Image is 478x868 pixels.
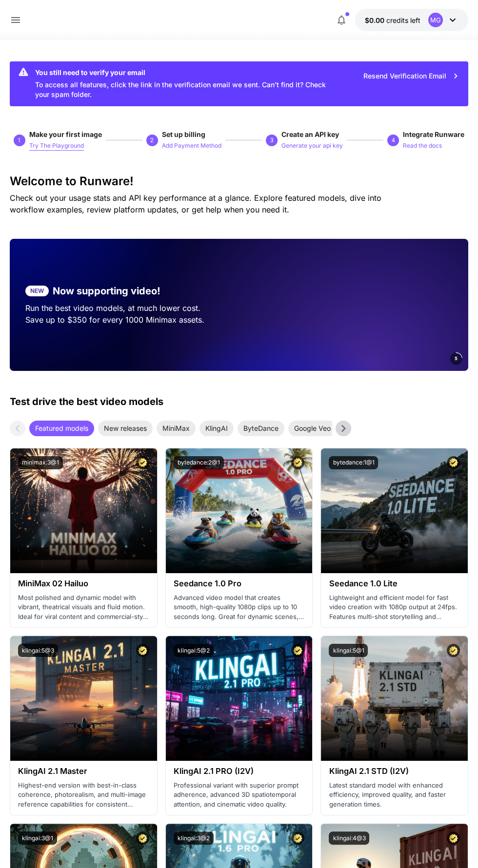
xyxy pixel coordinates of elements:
div: Google Veo [288,421,337,436]
button: klingai:3@1 [18,831,57,845]
div: MG [428,13,443,27]
h3: KlingAI 2.1 Master [18,767,149,776]
span: Set up billing [162,130,205,138]
img: alt [321,448,468,573]
span: Integrate Runware [403,130,464,138]
p: Now supporting video! [53,284,160,298]
p: Lightweight and efficient model for fast video creation with 1080p output at 24fps. Features mult... [329,593,460,622]
button: Add Payment Method [162,139,221,151]
span: Check out your usage stats and API key performance at a glance. Explore featured models, dive int... [10,193,381,214]
span: credits left [386,16,420,24]
button: klingai:5@2 [174,644,214,657]
button: Certified Model – Vetted for best performance and includes a commercial license. [291,644,304,657]
button: $0.00MG [355,9,468,31]
button: klingai:5@3 [18,644,58,657]
span: MiniMax [157,423,196,433]
p: Generate your api key [281,141,343,151]
div: New releases [98,421,153,436]
p: Read the docs [403,141,442,151]
img: alt [10,448,157,573]
button: Resend Verification Email [358,66,464,86]
button: klingai:5@1 [329,644,368,657]
span: Google Veo [288,423,337,433]
span: $0.00 [365,16,386,24]
p: Try The Playground [29,141,84,151]
img: alt [166,448,313,573]
button: Try The Playground [29,139,84,151]
p: Save up to $350 for every 1000 Minimax assets. [25,314,223,326]
button: Generate your api key [281,139,343,151]
p: Most polished and dynamic model with vibrant, theatrical visuals and fluid motion. Ideal for vira... [18,593,149,622]
p: Professional variant with superior prompt adherence, advanced 3D spatiotemporal attention, and ci... [174,781,305,810]
span: ByteDance [238,423,284,433]
img: alt [166,636,313,761]
p: Latest standard model with enhanced efficiency, improved quality, and faster generation times. [329,781,460,810]
div: To access all features, click the link in the verification email we sent. Can’t find it? Check yo... [35,64,335,103]
div: You still need to verify your email [35,67,335,77]
button: Certified Model – Vetted for best performance and includes a commercial license. [291,456,304,469]
button: Certified Model – Vetted for best performance and includes a commercial license. [447,831,460,845]
p: NEW [30,287,44,295]
button: klingai:3@2 [174,831,214,845]
span: Create an API key [281,130,339,138]
button: Certified Model – Vetted for best performance and includes a commercial license. [136,831,149,845]
button: Certified Model – Vetted for best performance and includes a commercial license. [136,456,149,469]
p: 4 [392,136,395,145]
div: MiniMax [157,421,196,436]
p: Add Payment Method [162,141,221,151]
p: Test drive the best video models [10,394,163,409]
p: 1 [18,136,21,145]
button: Read the docs [403,139,442,151]
img: alt [10,636,157,761]
span: 5 [455,355,458,362]
button: bytedance:1@1 [329,456,378,469]
span: KlingAI [199,423,234,433]
h3: Welcome to Runware! [10,174,469,188]
button: Certified Model – Vetted for best performance and includes a commercial license. [136,644,149,657]
h3: KlingAI 2.1 STD (I2V) [329,767,460,776]
button: Certified Model – Vetted for best performance and includes a commercial license. [447,456,460,469]
button: klingai:4@3 [329,831,369,845]
div: ByteDance [238,421,284,436]
p: Run the best video models, at much lower cost. [25,302,223,314]
span: Featured models [29,423,94,433]
span: Make your first image [29,130,102,138]
p: Advanced video model that creates smooth, high-quality 1080p clips up to 10 seconds long. Great f... [174,593,305,622]
p: 2 [150,136,154,145]
button: bytedance:2@1 [174,456,224,469]
p: Highest-end version with best-in-class coherence, photorealism, and multi-image reference capabil... [18,781,149,810]
div: KlingAI [199,421,234,436]
img: alt [321,636,468,761]
div: Featured models [29,421,94,436]
span: New releases [98,423,153,433]
div: $0.00 [365,15,420,25]
h3: KlingAI 2.1 PRO (I2V) [174,767,305,776]
button: Certified Model – Vetted for best performance and includes a commercial license. [447,644,460,657]
h3: MiniMax 02 Hailuo [18,579,149,588]
h3: Seedance 1.0 Lite [329,579,460,588]
button: minimax:3@1 [18,456,63,469]
p: 3 [270,136,274,145]
h3: Seedance 1.0 Pro [174,579,305,588]
button: Certified Model – Vetted for best performance and includes a commercial license. [291,831,304,845]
